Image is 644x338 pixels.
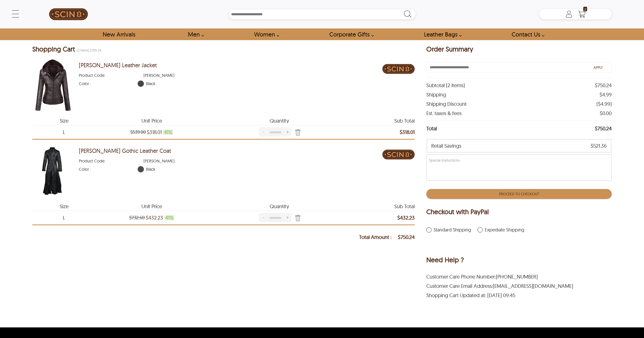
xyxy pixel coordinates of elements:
[595,82,612,89] span: $750.24
[146,215,163,220] span: Unit Price which was at a price of $732.60, now after discount the price is $432.23 Discount of 41%
[426,82,465,89] span: Subtotal ( 2 items )
[600,110,612,117] span: $0.00
[208,118,351,123] span: Quantity
[600,91,612,98] span: $4.99
[400,130,415,135] strong: subTotal $318.01
[96,204,208,209] span: Unit Price
[138,166,144,172] div: Black
[49,3,88,26] img: SCIN
[418,28,465,40] a: Shop Leather Bags
[138,80,144,87] div: Black
[426,256,612,265] div: Need Help ?
[382,59,415,79] img: Brand Logo Shopping Cart Image
[143,158,208,163] span: [PERSON_NAME]
[583,7,587,11] span: 2
[595,123,612,134] span: $750.24
[426,121,612,136] div: Total $750.24
[32,204,96,209] span: Size
[426,109,612,118] div: Est. taxes & fees $0.00
[426,227,471,232] label: standardShipping is checked
[79,62,157,69] a: [PERSON_NAME] Leather Jacket
[431,142,461,149] span: Retail Savings
[130,130,146,135] strike: $539.00
[293,215,301,222] img: sprite-icon
[398,235,415,240] span: $750.24
[351,204,415,209] span: Sub Total
[426,81,612,90] div: Subtotal 2 items $750.24
[359,235,398,240] span: Total Amount :
[96,118,208,123] span: Unit Price
[79,81,138,86] span: Color Black
[594,65,603,70] span: Apply
[596,101,612,107] span: ( $4.99 )
[283,213,292,222] div: Increase Quantity of Item
[426,238,612,252] iframe: PayPal
[426,99,612,109] div: Shipping Discount $4.99
[426,45,612,57] div: Order Summary
[382,145,415,166] a: Brand Logo Shopping Cart Image
[182,28,207,40] a: shop men's leather jackets
[323,28,377,40] a: Shop Leather Corporate Gifts
[426,90,612,99] div: Shipping $4.99
[426,91,446,98] span: Shipping
[129,215,145,220] strike: $732.60
[426,283,493,289] span: Customer Care Email Address
[32,215,96,220] span: Size L
[32,130,96,135] span: Size L
[32,145,74,197] img: Nyla Gothic Leather Coat
[32,118,96,123] span: Size
[426,101,467,107] span: Shipping Discount
[478,227,524,232] label: expediateShipping is unchecked
[146,167,382,172] span: Black
[426,189,612,199] button: Proceed To Checkout
[163,130,173,135] span: 41 %
[293,128,301,137] div: Press Enter to Remove Item
[32,45,101,54] div: Total Item and Total Amount (2 items) $750.24
[426,139,612,153] div: Retail Savings $521.36
[577,10,587,18] a: Shopping Cart
[164,215,174,220] span: 41 %
[208,204,351,209] span: Quantity
[32,59,74,111] img: Emmie Biker Leather Jacket
[426,208,612,220] div: Checkout with PayPal
[359,235,415,240] strong: Total Amount $750.24
[493,283,573,289] a: [EMAIL_ADDRESS][DOMAIN_NAME]
[259,127,268,137] div: Decrease Quantity of Item
[426,45,473,54] div: Order Summary
[351,118,415,123] span: Sub Total
[283,127,292,137] div: Increase Quantity of Item
[79,147,171,154] a: [PERSON_NAME] Gothic Leather Coat
[97,28,141,40] a: Shop New Arrivals
[146,81,382,86] span: Black
[32,45,415,54] div: Shopping Cart
[79,167,138,172] span: Color Black
[426,256,464,265] div: Need Help ?
[397,215,415,220] strong: subTotal $432.23
[293,129,301,137] img: sprite-icon
[147,130,162,135] span: Unit Price which was at a price of $539.00, now after discount the price is $318.01 Discount of 41%
[426,292,515,299] span: Shopping Cart Updated at: [DATE] 09:45
[259,213,268,222] div: Decrease Quantity of Item
[293,213,301,222] div: Press Enter to Remove Item
[426,291,612,300] div: Shopping Cart Updated at: Aug 25 2025, 09:45
[79,156,383,163] div: Product Code NYLA
[426,110,461,117] span: Est. taxes & fees
[426,123,437,134] span: Total
[426,208,489,217] div: Checkout with PayPal
[79,73,143,78] span: Product Code :
[248,28,282,40] a: Shop Women Leather Jackets
[426,273,496,280] span: Customer Care Phone Number
[32,3,105,26] a: SCIN
[591,142,607,149] span: $521.36
[77,48,101,52] span: (2 items) $750.24
[79,70,383,78] div: Product Code EMMIE
[496,273,538,280] a: ‪[PHONE_NUMBER]‬
[506,28,547,40] a: contact-us
[382,59,415,80] a: Brand Logo Shopping Cart Image
[79,158,143,163] span: Product Code :
[382,145,415,164] img: Brand Logo Shopping Cart Image
[143,73,208,78] span: [PERSON_NAME]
